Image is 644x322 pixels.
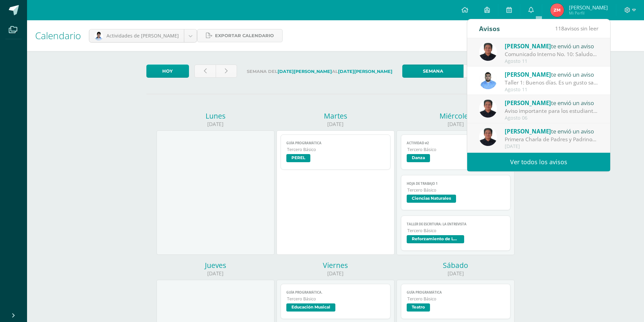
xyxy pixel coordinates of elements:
span: Actividades de [PERSON_NAME] [106,32,179,39]
a: Ver todos los avisos [467,153,610,171]
span: [PERSON_NAME] [505,99,551,107]
div: Viernes [277,261,395,270]
span: PEREL [286,154,310,162]
a: Hoy [146,65,189,78]
a: Hoja de Trabajo 1Tercero BásicoCiencias Naturales [401,175,511,210]
span: Guía Programática [286,141,385,145]
span: Danza [407,154,430,162]
span: Tercero Básico [407,147,505,152]
a: Actividades de [PERSON_NAME] [89,29,197,42]
div: te envió un aviso [505,127,599,135]
div: Avisos [479,19,500,38]
span: [PERSON_NAME] [569,4,608,11]
span: Educación Musical [286,303,335,312]
div: Lunes [157,111,275,121]
span: Tercero Básico [407,296,505,302]
a: Exportar calendario [197,29,283,42]
a: Semana [402,65,463,78]
div: Primera Charla de Padres y Padrinos para Confirmación: Nos ponemos en contacto con ustedes para c... [505,135,599,143]
img: eff8bfa388aef6dbf44d967f8e9a2edc.png [479,43,497,61]
div: Agosto 06 [505,115,599,121]
div: Agosto 11 [505,58,599,64]
a: Guía ProgramáticaTercero BásicoPEREL [281,134,390,170]
label: Semana del al [242,65,397,78]
div: te envió un aviso [505,98,599,107]
img: 54ea75c2c4af8710d6093b43030d56ea.png [479,71,497,89]
div: te envió un aviso [505,42,599,50]
div: Miércoles [397,111,515,121]
a: Taller de escritura: La entrevistaTercero BásicoReforzamiento de Lectura [401,216,511,251]
div: Aviso importante para los estudiantes de catequesis: Saludos Cordiales estimados estudiantes y pa... [505,107,599,115]
div: te envió un aviso [505,70,599,79]
span: Tercero Básico [407,228,505,233]
div: Agosto 11 [505,87,599,93]
span: Mi Perfil [569,10,608,16]
span: Tercero Básico [287,296,385,302]
strong: [DATE][PERSON_NAME] [278,69,332,74]
a: Actividad #2Tercero BásicoDanza [401,134,511,170]
span: Exportar calendario [215,29,274,42]
span: [PERSON_NAME] [505,127,551,135]
div: [DATE] [277,270,395,277]
span: [PERSON_NAME] [505,42,551,50]
span: Hoja de Trabajo 1 [407,181,505,186]
a: Mes [463,65,525,78]
div: Martes [277,111,395,121]
div: [DATE] [157,121,275,128]
div: [DATE] [505,144,599,149]
div: Taller 1: Buenos días. Es un gusto saludarles. Se ha subido a la plataforma el primer taller de l... [505,79,599,86]
div: [DATE] [157,270,275,277]
span: Guía programática. [286,290,385,295]
div: [DATE] [277,121,395,128]
div: [DATE] [397,270,515,277]
span: Calendario [35,29,81,42]
span: Tercero Básico [287,147,385,152]
strong: [DATE][PERSON_NAME] [338,69,392,74]
img: eff8bfa388aef6dbf44d967f8e9a2edc.png [479,100,497,118]
span: 118 [555,25,564,32]
span: avisos sin leer [555,25,598,32]
span: Ciencias Naturales [407,195,456,203]
div: [DATE] [397,121,515,128]
img: 8bf92522d4718eb6f36c9942f0b7e3f4.png [94,32,103,41]
span: Actividad #2 [407,141,505,145]
span: [PERSON_NAME] [505,71,551,78]
div: Comunicado Interno No. 10: Saludos Cordiales, Por este medio se hace notificación electrónica del... [505,50,599,58]
img: 67d5b4fbc1d12d3672e40db4a1e1e2a3.png [550,3,564,17]
img: eff8bfa388aef6dbf44d967f8e9a2edc.png [479,128,497,146]
span: Guía programática [407,290,505,295]
span: Taller de escritura: La entrevista [407,222,505,226]
span: Tercero Básico [407,187,505,193]
span: Reforzamiento de Lectura [407,235,464,243]
div: Jueves [157,261,275,270]
a: Guía programática.Tercero BásicoEducación Musical [281,284,390,319]
div: Sábado [397,261,515,270]
a: Guía programáticaTercero BásicoTeatro [401,284,511,319]
span: Teatro [407,303,430,312]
